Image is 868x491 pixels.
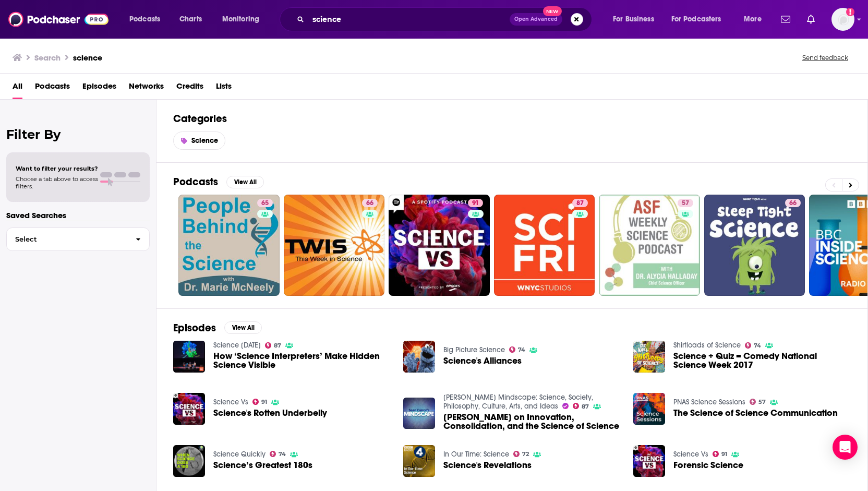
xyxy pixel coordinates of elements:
h3: Search [34,53,61,63]
span: [PERSON_NAME] on Innovation, Consolidation, and the Science of Science [443,413,621,430]
img: The Science of Science Communication [633,393,665,425]
a: Science's Rotten Underbelly [213,409,327,417]
img: Science’s Greatest 180s [173,445,205,477]
a: 57 [750,399,766,405]
a: Show notifications dropdown [777,10,794,28]
span: More [744,12,762,27]
a: 87 [265,342,282,349]
button: View All [226,176,264,188]
a: Shirtloads of Science [673,341,741,350]
button: View All [224,321,262,334]
a: 87 [573,403,589,409]
img: Science's Alliances [403,341,435,373]
a: 57 [599,195,700,296]
a: Networks [129,78,164,99]
span: Want to filter your results? [16,165,98,172]
span: 74 [279,452,286,457]
img: Forensic Science [633,445,665,477]
a: Lists [216,78,232,99]
a: Charts [173,11,208,28]
span: Science [191,136,218,145]
a: Sean Carroll's Mindscape: Science, Society, Philosophy, Culture, Arts, and Ideas [443,393,593,411]
div: Open Intercom Messenger [833,435,858,460]
img: James Evans on Innovation, Consolidation, and the Science of Science [403,398,435,429]
h2: Categories [173,112,851,125]
span: 57 [682,198,689,209]
a: Science Quickly [213,450,266,459]
span: 91 [472,198,479,209]
span: Episodes [82,78,116,99]
a: 65 [257,199,273,207]
span: 74 [754,343,761,348]
a: Science Vs [213,398,248,406]
a: The Science of Science Communication [673,409,838,417]
a: Science’s Greatest 180s [213,461,312,470]
span: Charts [179,12,202,27]
a: PodcastsView All [173,175,264,188]
span: Science + Quiz = Comedy National Science Week 2017 [673,352,851,369]
span: 66 [789,198,797,209]
button: Select [6,227,150,251]
span: 91 [721,452,727,457]
img: Science + Quiz = Comedy National Science Week 2017 [633,341,665,373]
div: Search podcasts, credits, & more... [290,7,602,31]
a: Science Vs [673,450,708,459]
button: open menu [122,11,174,28]
a: All [13,78,22,99]
span: Open Advanced [514,17,558,22]
a: In Our Time: Science [443,450,509,459]
a: 65 [178,195,280,296]
span: 66 [366,198,373,209]
a: How ‘Science Interpreters’ Make Hidden Science Visible [213,352,391,369]
h2: Episodes [173,321,216,334]
button: open menu [606,11,667,28]
img: Science's Rotten Underbelly [173,393,205,425]
a: Science's Revelations [443,461,532,470]
a: EpisodesView All [173,321,262,334]
span: Choose a tab above to access filters. [16,175,98,190]
span: New [543,6,562,16]
a: 74 [270,451,286,457]
a: 91 [252,399,268,405]
a: PNAS Science Sessions [673,398,745,406]
span: 91 [261,400,267,404]
h2: Filter By [6,127,150,142]
span: For Podcasters [671,12,721,27]
img: Podchaser - Follow, Share and Rate Podcasts [8,9,108,29]
a: 87 [572,199,588,207]
span: Monitoring [222,12,259,27]
a: 66 [362,199,378,207]
button: open menu [665,11,737,28]
span: For Business [613,12,654,27]
a: Podcasts [35,78,70,99]
span: 57 [758,400,766,404]
a: 91 [713,451,728,457]
button: Open AdvancedNew [510,13,562,26]
span: Science's Alliances [443,356,522,365]
a: 74 [745,342,762,349]
a: Big Picture Science [443,345,505,354]
span: 87 [576,198,584,209]
button: Show profile menu [831,8,854,31]
svg: Add a profile image [846,8,854,16]
button: Send feedback [799,53,851,62]
img: User Profile [831,8,854,31]
a: Science [173,131,225,150]
span: 87 [274,343,281,348]
a: 91 [389,195,490,296]
a: Science's Revelations [403,445,435,477]
a: 57 [678,199,693,207]
button: open menu [215,11,273,28]
span: Select [7,236,127,243]
a: Forensic Science [673,461,743,470]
